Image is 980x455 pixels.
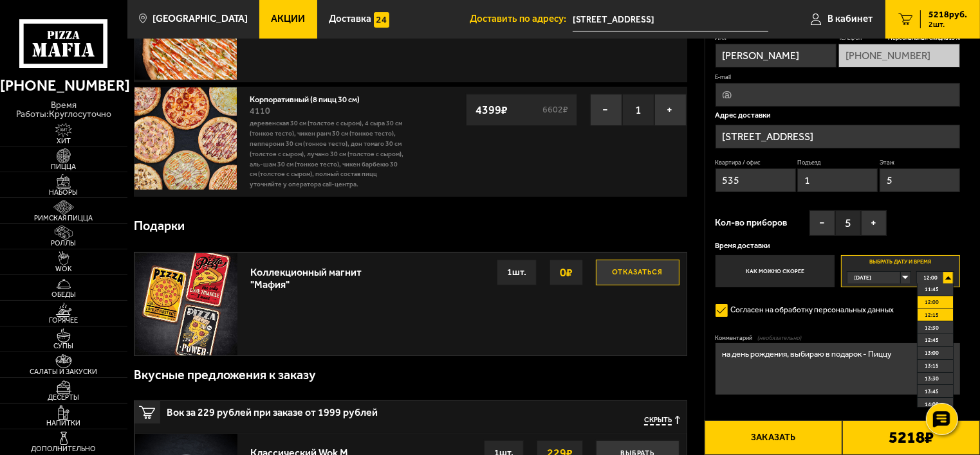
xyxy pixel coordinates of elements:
span: Кол-во приборов [716,219,788,227]
div: Коллекционный магнит "Мафия" [250,260,363,290]
span: Вок за 229 рублей при заказе от 1999 рублей [167,401,498,418]
span: Доставка [329,14,371,24]
span: 14:00 [925,398,939,410]
span: (необязательно) [757,334,802,342]
label: Как можно скорее [716,255,835,288]
span: 12:15 [925,309,939,321]
strong: 4399 ₽ [473,98,512,122]
input: Ваш адрес доставки [573,8,769,31]
span: 13:45 [925,386,939,397]
span: 12:00 [925,296,939,308]
b: 5218 ₽ [889,429,934,445]
label: Выбрать дату и время [841,255,961,288]
span: 13:00 [925,347,939,359]
button: − [809,210,835,236]
button: Скрыть [644,416,680,425]
input: @ [716,83,961,107]
span: В кабинет [827,14,873,24]
span: Бумажная улица, 9к1 [573,8,769,31]
label: Подъезд [797,158,878,166]
input: +7 ( [838,44,960,67]
h3: Вкусные предложения к заказу [134,369,316,382]
span: [GEOGRAPHIC_DATA] [153,14,248,24]
button: + [654,94,687,126]
img: 15daf4d41897b9f0e9f617042186c801.svg [374,12,389,28]
span: 12:30 [925,322,939,334]
span: 11:45 [925,283,939,295]
button: − [590,94,622,126]
a: Корпоративный (8 пицц 30 см) [250,91,370,104]
label: Этаж [880,158,960,166]
span: 12:00 [924,272,938,283]
p: Время доставки [716,242,961,250]
span: 12:45 [925,334,939,346]
s: 6602 ₽ [541,105,570,114]
span: [DATE] [855,272,872,283]
span: 5 [835,210,861,236]
a: Коллекционный магнит "Мафия"Отказаться0₽1шт. [134,253,687,355]
span: Скрыть [644,416,672,425]
label: E-mail [716,73,961,81]
span: 2 шт. [929,21,967,28]
p: Адрес доставки [716,112,961,120]
div: 1 шт. [497,260,537,285]
span: 13:30 [925,373,939,384]
span: 1 [622,94,654,126]
button: + [861,210,887,236]
button: Заказать [705,420,842,455]
label: Комментарий [716,334,961,342]
p: Деревенская 30 см (толстое с сыром), 4 сыра 30 см (тонкое тесто), Чикен Ранч 30 см (тонкое тесто)... [250,118,404,190]
input: Имя [716,44,837,67]
label: Согласен на обработку персональных данных [716,300,905,321]
span: 13:15 [925,360,939,371]
span: 5218 руб. [929,10,967,19]
span: 4110 [250,105,270,116]
span: Акции [272,14,306,24]
label: Квартира / офис [716,158,796,166]
span: Доставить по адресу: [470,14,573,24]
strong: 0 ₽ [557,260,576,285]
button: Отказаться [596,260,680,285]
h3: Подарки [134,220,185,233]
